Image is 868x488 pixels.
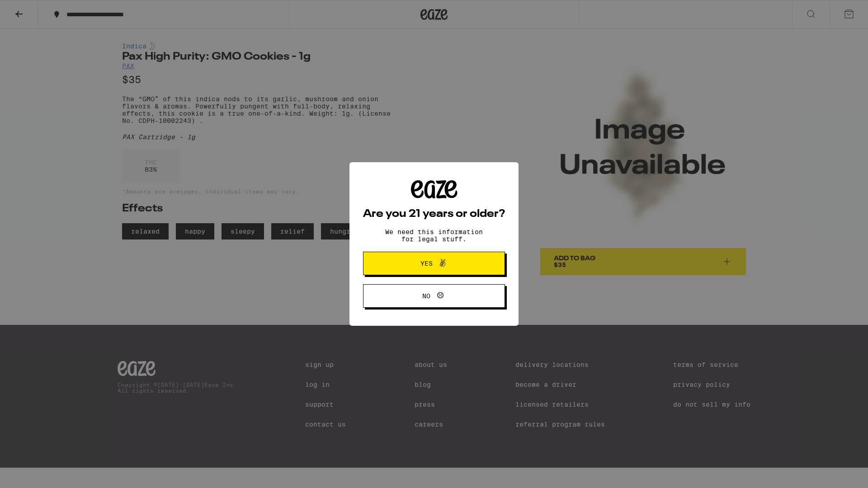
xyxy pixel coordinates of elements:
[377,228,491,243] p: We need this information for legal stuff.
[420,260,433,267] span: Yes
[363,284,505,308] button: No
[363,209,505,220] h2: Are you 21 years or older?
[363,252,505,275] button: Yes
[422,293,430,299] span: No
